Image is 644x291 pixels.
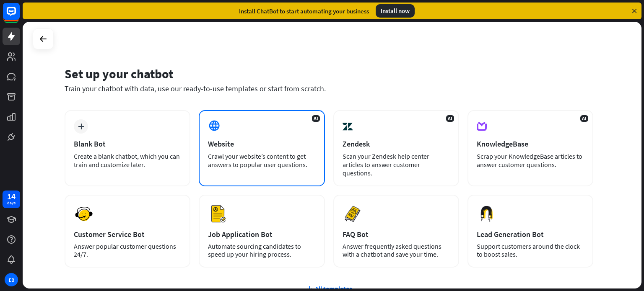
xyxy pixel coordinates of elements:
[343,242,450,258] div: Answer frequently asked questions with a chatbot and save your time.
[3,191,20,208] a: 14 days
[477,242,584,258] div: Support customers around the clock to boost sales.
[312,115,320,122] span: AI
[477,229,584,239] div: Lead Generation Bot
[343,229,450,239] div: FAQ Bot
[74,152,181,169] div: Create a blank chatbot, which you can train and customize later.
[477,152,584,169] div: Scrap your KnowledgeBase articles to answer customer questions.
[343,139,450,149] div: Zendesk
[343,152,450,177] div: Scan your Zendesk help center articles to answer customer questions.
[65,66,593,82] div: Set up your chatbot
[78,124,84,129] i: plus
[208,139,315,149] div: Website
[208,229,315,239] div: Job Application Bot
[208,152,315,169] div: Crawl your website’s content to get answers to popular user questions.
[239,7,369,15] div: Install ChatBot to start automating your business
[74,242,181,258] div: Answer popular customer questions 24/7.
[208,242,315,258] div: Automate sourcing candidates to speed up your hiring process.
[74,229,181,239] div: Customer Service Bot
[376,4,415,18] div: Install now
[7,193,16,200] div: 14
[7,3,32,28] button: Open LiveChat chat widget
[65,84,593,93] div: Train your chatbot with data, use our ready-to-use templates or start from scratch.
[5,273,18,286] div: EB
[477,139,584,149] div: KnowledgeBase
[7,200,16,206] div: days
[446,115,454,122] span: AI
[74,139,181,149] div: Blank Bot
[580,115,588,122] span: AI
